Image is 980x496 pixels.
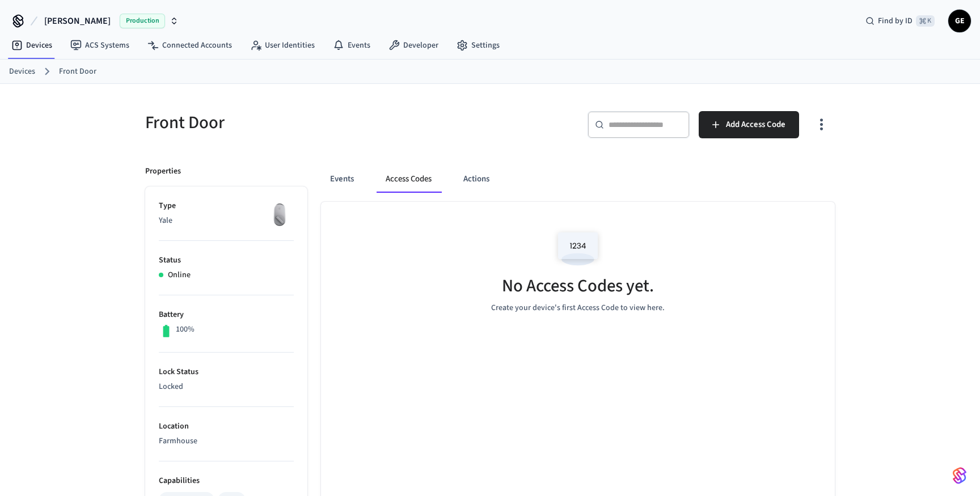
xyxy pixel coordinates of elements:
p: Type [159,200,294,212]
p: Farmhouse [159,435,294,447]
span: Find by ID [878,15,913,27]
p: 100% [176,324,195,336]
h5: No Access Codes yet. [502,274,654,298]
button: Access Codes [377,166,441,193]
div: Find by ID⌘ K [856,11,944,31]
a: Devices [2,35,61,56]
a: Events [324,35,379,56]
button: GE [948,10,971,32]
span: Production [120,14,165,28]
img: SeamLogoGradient.69752ec5.svg [953,467,966,485]
img: August Wifi Smart Lock 3rd Gen, Silver, Front [265,200,294,228]
span: ⌘ K [916,15,935,27]
p: Online [168,269,191,281]
p: Create your device's first Access Code to view here. [491,302,665,314]
p: Location [159,421,294,433]
span: [PERSON_NAME] [44,14,111,28]
p: Locked [159,381,294,393]
button: Events [321,166,363,193]
a: Front Door [59,66,96,78]
p: Properties [145,166,181,177]
img: Access Codes Empty State [552,224,603,273]
a: Connected Accounts [138,35,241,56]
span: GE [949,11,970,31]
p: Yale [159,215,294,227]
button: Add Access Code [699,111,799,138]
a: Devices [9,66,35,78]
p: Lock Status [159,366,294,378]
p: Status [159,255,294,266]
a: Settings [447,35,509,56]
div: ant example [321,166,835,193]
a: Developer [379,35,447,56]
a: User Identities [241,35,324,56]
p: Capabilities [159,475,294,487]
a: ACS Systems [61,35,138,56]
button: Actions [454,166,499,193]
span: Add Access Code [726,117,785,132]
p: Battery [159,309,294,321]
h5: Front Door [145,111,483,134]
